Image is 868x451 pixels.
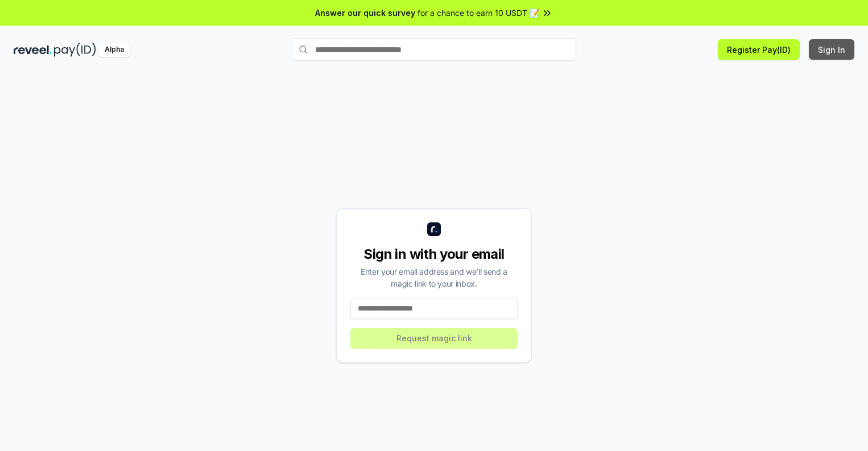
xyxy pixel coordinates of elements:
[14,43,52,57] img: reveel_dark
[98,43,130,57] div: Alpha
[54,43,96,57] img: pay_id
[315,7,415,19] span: Answer our quick survey
[418,7,539,19] span: for a chance to earn 10 USDT 📝
[427,222,441,236] img: logo_small
[350,245,518,263] div: Sign in with your email
[350,266,518,289] div: Enter your email address and we’ll send a magic link to your inbox.
[809,39,854,60] button: Sign In
[718,39,800,60] button: Register Pay(ID)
